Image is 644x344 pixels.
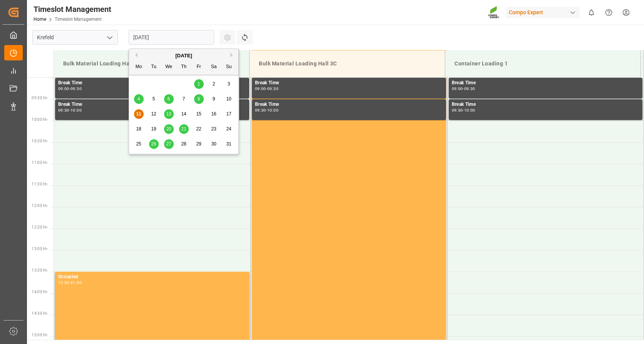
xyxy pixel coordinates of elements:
[224,139,234,149] div: Choose Sunday, August 31st, 2025
[213,81,215,87] span: 2
[149,62,159,72] div: Tu
[149,109,159,119] div: Choose Tuesday, August 12th, 2025
[34,3,111,15] div: Timeslot Management
[196,111,201,117] span: 15
[452,101,640,109] div: Break Time
[209,124,219,134] div: Choose Saturday, August 23rd, 2025
[32,290,47,294] span: 14:00 Hr
[134,62,144,72] div: Mo
[211,126,216,132] span: 23
[255,79,443,87] div: Break Time
[209,139,219,149] div: Choose Saturday, August 30th, 2025
[32,96,47,100] span: 09:30 Hr
[58,109,69,112] div: 09:30
[452,79,640,87] div: Break Time
[194,109,204,119] div: Choose Friday, August 15th, 2025
[58,101,246,109] div: Break Time
[464,109,475,112] div: 10:00
[488,6,500,19] img: Screenshot%202023-09-29%20at%2010.02.21.png_1712312052.png
[32,30,118,45] input: Type to search/select
[196,141,201,147] span: 29
[583,4,600,21] button: show 0 new notifications
[136,126,141,132] span: 18
[134,124,144,134] div: Choose Monday, August 18th, 2025
[138,96,140,102] span: 4
[255,101,443,109] div: Break Time
[70,87,82,90] div: 09:30
[464,87,475,90] div: 09:30
[151,126,156,132] span: 19
[32,117,47,122] span: 10:00 Hr
[136,141,141,147] span: 25
[104,32,115,43] button: open menu
[181,141,186,147] span: 28
[129,52,238,60] div: [DATE]
[164,94,174,104] div: Choose Wednesday, August 6th, 2025
[266,87,267,90] div: -
[226,111,231,117] span: 17
[194,79,204,89] div: Choose Friday, August 1st, 2025
[129,30,214,45] input: DD.MM.YYYY
[228,81,230,87] span: 3
[224,62,234,72] div: Su
[151,141,156,147] span: 26
[224,109,234,119] div: Choose Sunday, August 17th, 2025
[267,87,278,90] div: 09:30
[463,87,464,90] div: -
[194,62,204,72] div: Fr
[70,109,82,112] div: 10:00
[32,160,47,165] span: 11:00 Hr
[70,281,82,284] div: 21:00
[211,141,216,147] span: 30
[452,109,463,112] div: 09:30
[153,96,155,102] span: 5
[183,96,185,102] span: 7
[224,124,234,134] div: Choose Sunday, August 24th, 2025
[211,111,216,117] span: 16
[166,111,171,117] span: 13
[168,96,170,102] span: 6
[179,124,189,134] div: Choose Thursday, August 21st, 2025
[164,109,174,119] div: Choose Wednesday, August 13th, 2025
[213,96,215,102] span: 9
[267,109,278,112] div: 10:00
[198,81,200,87] span: 1
[452,87,463,90] div: 09:00
[198,96,200,102] span: 8
[58,79,246,87] div: Break Time
[58,87,69,90] div: 09:00
[69,109,70,112] div: -
[164,139,174,149] div: Choose Wednesday, August 27th, 2025
[194,124,204,134] div: Choose Friday, August 22nd, 2025
[133,53,138,57] button: Previous Month
[179,94,189,104] div: Choose Thursday, August 7th, 2025
[166,126,171,132] span: 20
[256,57,439,71] div: Bulk Material Loading Hall 3C
[224,94,234,104] div: Choose Sunday, August 10th, 2025
[181,111,186,117] span: 14
[58,273,246,281] div: Occupied
[32,247,47,251] span: 13:00 Hr
[32,204,47,208] span: 12:00 Hr
[134,109,144,119] div: Choose Monday, August 11th, 2025
[32,333,47,337] span: 15:00 Hr
[179,62,189,72] div: Th
[149,124,159,134] div: Choose Tuesday, August 19th, 2025
[209,94,219,104] div: Choose Saturday, August 9th, 2025
[209,62,219,72] div: Sa
[166,141,171,147] span: 27
[451,57,634,71] div: Container Loading 1
[600,4,617,21] button: Help Center
[164,124,174,134] div: Choose Wednesday, August 20th, 2025
[164,62,174,72] div: We
[149,94,159,104] div: Choose Tuesday, August 5th, 2025
[32,311,47,316] span: 14:30 Hr
[179,139,189,149] div: Choose Thursday, August 28th, 2025
[136,111,141,117] span: 11
[266,109,267,112] div: -
[32,182,47,186] span: 11:30 Hr
[226,141,231,147] span: 31
[32,268,47,272] span: 13:30 Hr
[255,109,266,112] div: 09:30
[226,126,231,132] span: 24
